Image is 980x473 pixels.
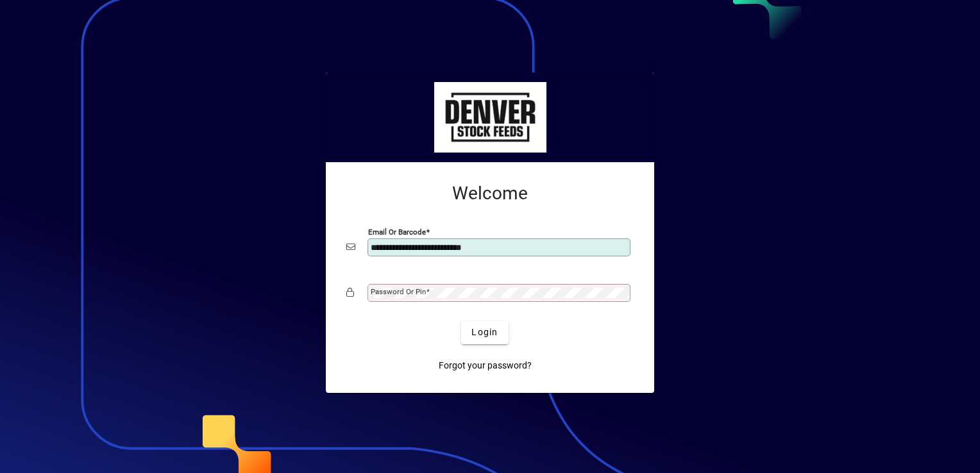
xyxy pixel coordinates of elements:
[434,354,537,378] a: Forgot your password?
[471,326,498,339] span: Login
[461,321,508,344] button: Login
[371,287,426,296] mat-label: Password or Pin
[439,359,532,372] span: Forgot your password?
[346,183,634,204] h2: Welcome
[368,227,426,236] mat-label: Email or Barcode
